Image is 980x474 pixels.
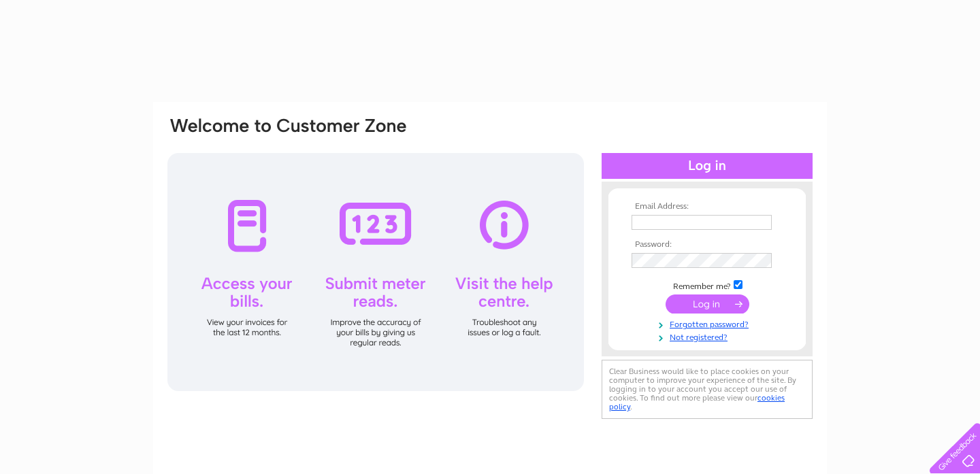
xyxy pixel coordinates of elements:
div: Clear Business would like to place cookies on your computer to improve your experience of the sit... [602,360,813,419]
th: Password: [628,240,786,250]
th: Email Address: [628,202,786,211]
a: Not registered? [632,330,786,343]
td: Remember me? [628,278,786,292]
a: cookies policy [609,393,785,411]
input: Submit [666,294,749,314]
a: Forgotten password? [632,317,786,330]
